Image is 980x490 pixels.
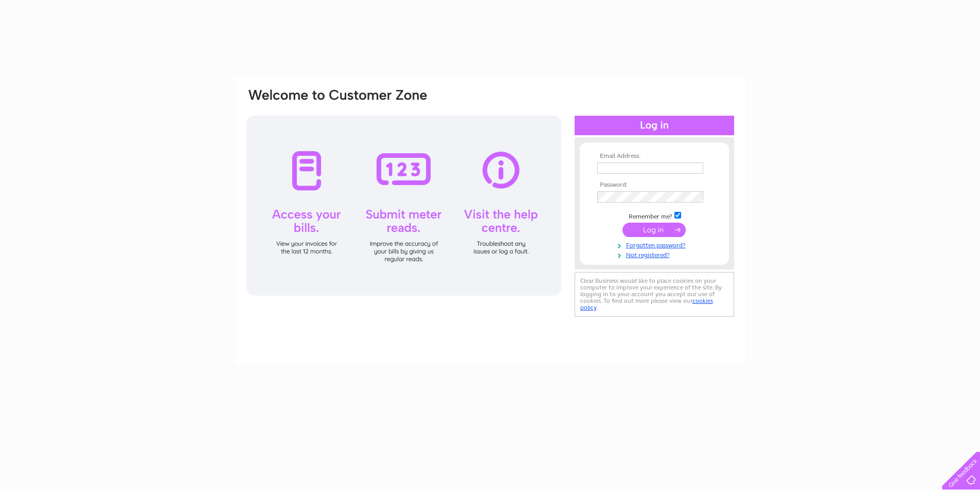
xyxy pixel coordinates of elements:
[597,240,714,249] a: Forgotten password?
[580,297,713,311] a: cookies policy
[622,223,686,237] input: Submit
[595,182,714,189] th: Password:
[597,249,714,259] a: Not registered?
[595,210,714,221] td: Remember me?
[575,272,734,317] div: Clear Business would like to place cookies on your computer to improve your experience of the sit...
[595,153,714,160] th: Email Address:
